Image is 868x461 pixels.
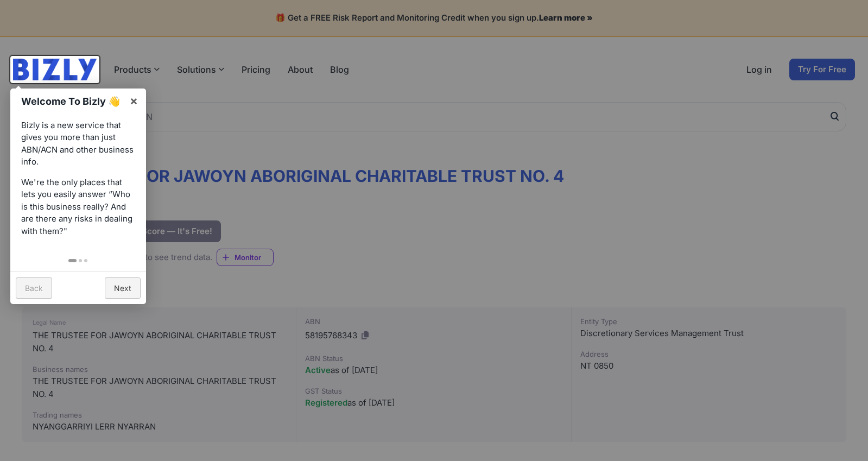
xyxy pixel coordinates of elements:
[21,94,124,109] h1: Welcome To Bizly 👋
[21,176,135,238] p: We're the only places that lets you easily answer “Who is this business really? And are there any...
[21,119,135,168] p: Bizly is a new service that gives you more than just ABN/ACN and other business info.
[122,89,146,113] a: ×
[105,277,141,299] a: Next
[16,277,52,299] a: Back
